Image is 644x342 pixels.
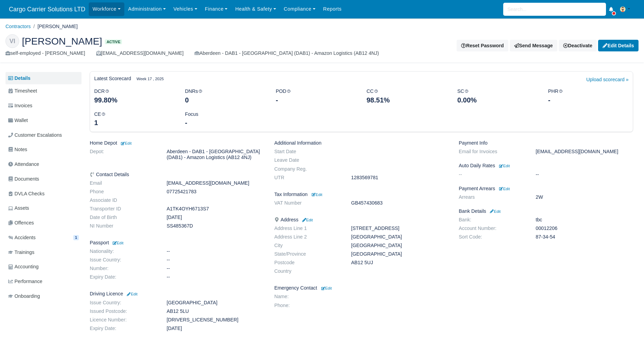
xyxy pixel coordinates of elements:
dd: [DATE] [161,326,269,331]
a: Workforce [89,2,124,16]
dt: Nationality: [85,248,161,254]
dt: Licence Number: [85,317,161,323]
dt: NI Number [85,223,161,229]
div: - [548,95,629,105]
dd: AB12 5LU [161,308,269,314]
li: [PERSON_NAME] [31,23,78,30]
dt: -- [454,172,530,178]
a: Assets [5,201,82,215]
span: Documents [8,175,39,183]
a: Edit [498,186,510,191]
dd: [STREET_ADDRESS] [346,225,454,231]
dd: [DRIVERS_LICENSE_NUMBER] [161,317,269,323]
div: 0 [185,95,265,105]
dd: -- [531,172,638,178]
a: Customer Escalations [5,129,82,142]
dd: [EMAIL_ADDRESS][DOMAIN_NAME] [531,149,638,155]
dd: Aberdeen - DAB1 - [GEOGRAPHIC_DATA] (DAB1) - Amazon Logistics (AB12 4NJ) [161,149,269,160]
span: Assets [8,204,29,212]
span: Offences [8,219,34,227]
div: self-employed - [PERSON_NAME] [5,49,85,57]
span: Invoices [8,102,32,110]
div: 0.00% [457,95,538,105]
dt: Account Number: [454,225,530,231]
a: Edit [126,291,137,296]
iframe: Chat Widget [521,263,644,342]
a: Edit [120,140,132,146]
span: Active [105,39,122,45]
div: - [276,95,356,105]
dt: Email [85,180,161,186]
dt: UTR [269,175,346,181]
a: Finance [201,2,232,16]
dt: Issue Country: [85,300,161,306]
a: Reports [319,2,345,16]
dt: Associate ID [85,197,161,203]
a: Trainings [5,246,82,259]
span: Accidents [8,234,36,242]
dt: Arrears [454,194,530,200]
dt: Email for Invoices [454,149,530,155]
h6: Contact Details [90,172,264,178]
dt: Expiry Date: [85,274,161,280]
dt: Company Reg. [269,166,346,172]
dt: Issued Postcode: [85,308,161,314]
h6: Payment Arrears [459,186,633,192]
dd: 2W [531,194,638,200]
small: Edit [301,218,313,222]
dd: SS485367D [161,223,269,229]
small: Edit [126,292,137,296]
small: Week 17 , 2025 [137,76,164,82]
span: 1 [73,235,79,240]
dd: AB12 5UJ [346,260,454,266]
dt: Address Line 1 [269,225,346,231]
dd: -- [161,257,269,263]
a: Administration [124,2,170,16]
dd: -- [161,248,269,254]
div: Focus [180,110,271,128]
a: DVLA Checks [5,187,82,200]
a: Vehicles [170,2,201,16]
a: Onboarding [5,290,82,303]
span: Timesheet [8,87,37,95]
h6: Tax Information [274,192,449,197]
span: Accounting [8,263,39,271]
div: 1 [94,118,175,127]
dt: State/Province [269,251,346,257]
h6: Driving Licence [90,291,264,297]
div: DNRs [180,87,271,105]
dt: Bank: [454,217,530,223]
span: Customer Escalations [8,131,62,139]
div: CC [361,87,452,105]
dd: [EMAIL_ADDRESS][DOMAIN_NAME] [161,180,269,186]
a: Edit Details [598,40,639,51]
a: Compliance [280,2,319,16]
div: CE [89,110,180,128]
small: Edit [321,286,332,290]
dt: Leave Date [269,157,346,163]
span: Wallet [8,117,28,124]
dt: VAT Number [269,200,346,206]
a: Edit [301,217,313,222]
dd: GB457430683 [346,200,454,206]
dt: Country [269,268,346,274]
dd: [GEOGRAPHIC_DATA] [346,243,454,248]
div: Vlad Ilisescu [0,29,644,63]
a: Wallet [5,114,82,127]
span: Onboarding [8,292,40,300]
a: Deactivate [559,40,597,51]
a: Cargo Carrier Solutions LTD [5,3,89,16]
h6: Bank Details [459,208,633,214]
button: Reset Password [457,40,508,51]
dt: Name: [269,294,346,300]
h6: Emergency Contact [274,285,449,291]
small: Edit [499,187,510,191]
a: Accounting [5,260,82,273]
dt: Address Line 2 [269,234,346,240]
a: Attendance [5,158,82,171]
a: Edit [112,240,123,245]
dd: tbc [531,217,638,223]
